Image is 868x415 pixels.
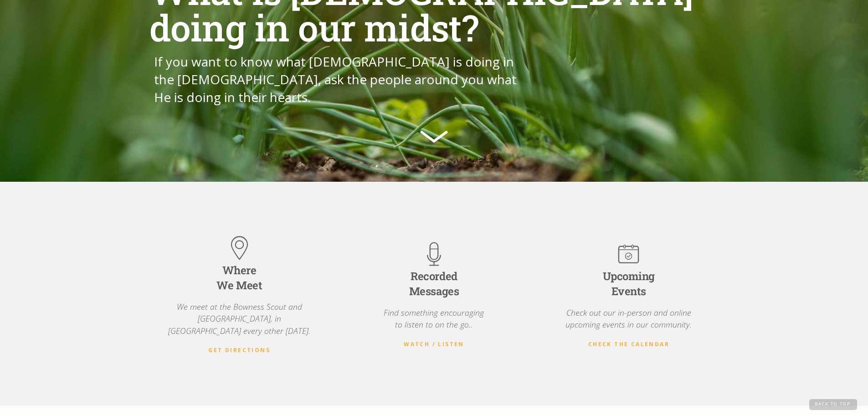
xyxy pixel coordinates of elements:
a: Watch / Listen [404,340,464,348]
a: Get Directions [208,346,270,354]
strong: Get Directions [208,346,270,354]
p: We meet at the Bowness Scout and [GEOGRAPHIC_DATA], in [GEOGRAPHIC_DATA] every other [DATE]. [161,301,318,337]
a: Check the Calendar [588,340,669,348]
p: Check out our in-person and online upcoming events in our community. [550,307,707,331]
a: Back to Top [809,399,858,410]
div: Where We Meet [216,263,262,293]
div: Upcoming Events [603,269,655,299]
div: Recorded Messages [409,269,459,299]
p: Find something encouraging to listen to on the go.. [384,307,484,331]
p: If you want to know what [DEMOGRAPHIC_DATA] is doing in the [DEMOGRAPHIC_DATA], ask the people ar... [154,53,524,107]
